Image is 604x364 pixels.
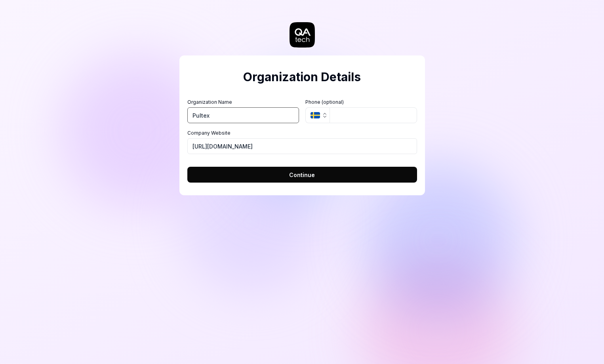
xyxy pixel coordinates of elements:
label: Phone (optional) [305,99,417,106]
label: Company Website [187,130,417,137]
label: Organization Name [187,99,299,106]
input: https:// [187,138,417,154]
button: Continue [187,167,417,183]
span: Continue [289,171,315,179]
h2: Organization Details [187,68,417,86]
